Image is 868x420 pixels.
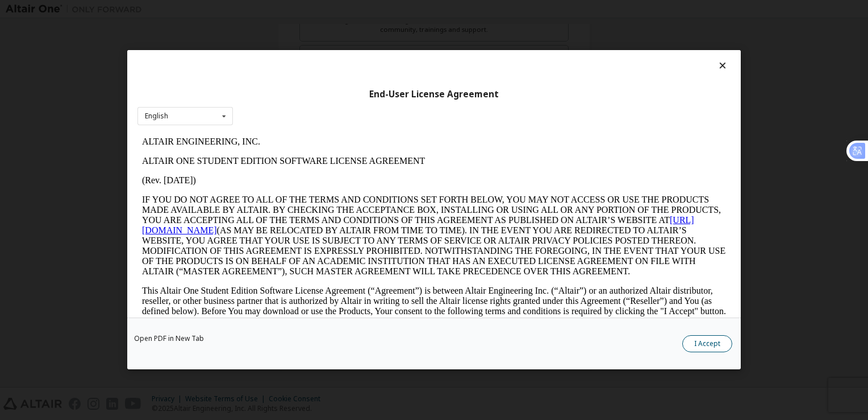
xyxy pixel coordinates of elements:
[5,63,589,145] p: IF YOU DO NOT AGREE TO ALL OF THE TERMS AND CONDITIONS SET FORTH BELOW, YOU MAY NOT ACCESS OR USE...
[137,89,731,100] div: End-User License Agreement
[682,336,732,353] button: I Accept
[5,24,589,34] p: ALTAIR ONE STUDENT EDITION SOFTWARE LICENSE AGREEMENT
[134,336,204,343] a: Open PDF in New Tab
[5,83,557,103] a: [URL][DOMAIN_NAME]
[5,43,589,53] p: (Rev. [DATE])
[5,5,589,15] p: ALTAIR ENGINEERING, INC.
[145,113,168,120] div: English
[5,154,589,195] p: This Altair One Student Edition Software License Agreement (“Agreement”) is between Altair Engine...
